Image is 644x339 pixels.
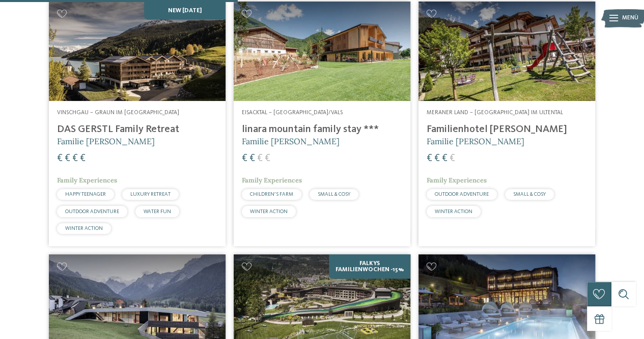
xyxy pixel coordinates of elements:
span: € [434,153,440,164]
span: WINTER ACTION [65,226,103,231]
span: Familie [PERSON_NAME] [242,136,340,146]
img: Familienhotels gesucht? Hier findet ihr die besten! [49,2,226,101]
span: € [442,153,447,164]
span: CHILDREN’S FARM [250,192,293,197]
span: Eisacktal – [GEOGRAPHIC_DATA]/Vals [242,110,343,116]
span: € [257,153,263,164]
span: SMALL & COSY [513,192,546,197]
a: Familienhotels gesucht? Hier findet ihr die besten! Eisacktal – [GEOGRAPHIC_DATA]/Vals linara mou... [234,2,410,246]
span: Familie [PERSON_NAME] [57,136,155,146]
span: WINTER ACTION [435,209,472,214]
span: WATER FUN [144,209,171,214]
span: € [65,153,70,164]
span: Family Experiences [427,176,487,185]
h4: Familienhotel [PERSON_NAME] [427,123,587,136]
span: € [249,153,255,164]
img: Familienhotels gesucht? Hier findet ihr die besten! [418,2,595,101]
span: € [427,153,432,164]
img: Familienhotels gesucht? Hier findet ihr die besten! [234,2,410,101]
h4: DAS GERSTL Family Retreat [57,123,217,136]
h4: linara mountain family stay *** [242,123,402,136]
span: € [80,153,86,164]
span: € [242,153,247,164]
span: Family Experiences [242,176,302,185]
span: OUTDOOR ADVENTURE [65,209,119,214]
span: WINTER ACTION [250,209,288,214]
a: Familienhotels gesucht? Hier findet ihr die besten! NEW [DATE] Vinschgau – Graun im [GEOGRAPHIC_D... [49,2,226,246]
span: LUXURY RETREAT [130,192,171,197]
span: HAPPY TEENAGER [65,192,106,197]
span: Meraner Land – [GEOGRAPHIC_DATA] im Ultental [427,110,563,116]
span: € [72,153,78,164]
span: SMALL & COSY [318,192,350,197]
span: € [450,153,455,164]
span: Family Experiences [57,176,117,185]
span: € [265,153,270,164]
span: OUTDOOR ADVENTURE [435,192,489,197]
span: Familie [PERSON_NAME] [427,136,524,146]
a: Familienhotels gesucht? Hier findet ihr die besten! Meraner Land – [GEOGRAPHIC_DATA] im Ultental ... [418,2,595,246]
span: € [57,153,63,164]
span: Vinschgau – Graun im [GEOGRAPHIC_DATA] [57,110,179,116]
